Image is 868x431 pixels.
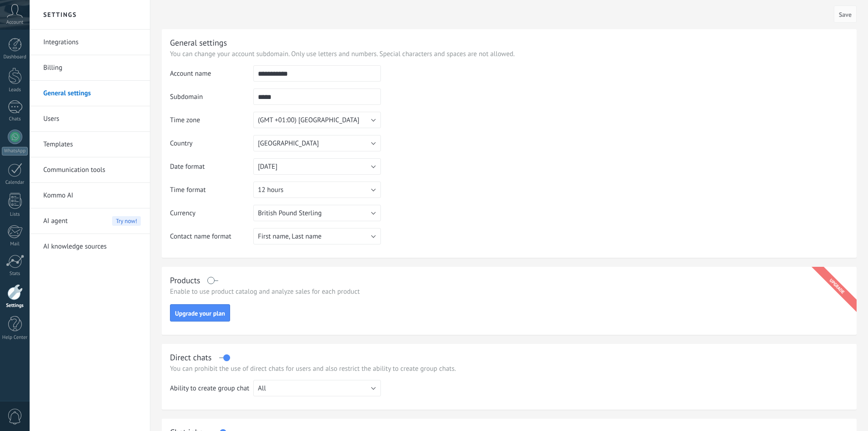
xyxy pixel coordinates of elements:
[2,271,28,277] div: Stats
[170,304,230,322] button: Upgrade your plan
[253,135,381,151] button: [GEOGRAPHIC_DATA]
[170,50,848,58] p: You can change your account subdomain. Only use letters and numbers. Special characters and space...
[30,208,150,234] li: AI agent
[258,384,266,393] span: All
[170,65,253,88] td: Account name
[2,180,28,186] div: Calendar
[30,55,150,81] li: Billing
[253,112,381,128] button: (GMT +01:00) [GEOGRAPHIC_DATA]
[258,116,360,125] span: (GMT +01:00) [GEOGRAPHIC_DATA]
[170,37,227,48] div: General settings
[2,335,28,341] div: Help Center
[834,5,857,23] button: Save
[30,30,150,55] li: Integrations
[43,30,141,55] a: Integrations
[170,182,253,205] td: Time format
[43,81,141,106] a: General settings
[43,234,141,260] a: AI knowledge sources
[839,11,852,18] span: Save
[43,55,141,81] a: Billing
[30,183,150,208] li: Kommo AI
[2,147,28,156] div: WhatsApp
[2,241,28,247] div: Mail
[170,380,253,403] td: Ability to create group chat
[258,139,319,148] span: [GEOGRAPHIC_DATA]
[258,186,283,194] span: 12 hours
[810,259,864,314] div: upgrade
[30,234,150,259] li: AI knowledge sources
[258,209,322,218] span: British Pound Sterling
[2,116,28,122] div: Chats
[30,157,150,183] li: Communication tools
[258,162,277,171] span: [DATE]
[170,364,848,373] p: You can prohibit the use of direct chats for users and also restrict the ability to create group ...
[258,232,322,241] span: First name, Last name
[170,352,211,363] div: Direct chats
[170,228,253,251] td: Contact name format
[43,132,141,157] a: Templates
[170,88,253,112] td: Subdomain
[30,81,150,106] li: General settings
[43,208,141,234] a: AI agentTry now!
[2,303,28,309] div: Settings
[2,212,28,218] div: Lists
[2,54,28,60] div: Dashboard
[43,183,141,208] a: Kommo AI
[253,380,381,396] button: All
[253,228,381,244] button: First name, Last name
[170,112,253,135] td: Time zone
[2,87,28,93] div: Leads
[170,275,200,286] div: Products
[30,132,150,157] li: Templates
[43,208,68,234] span: AI agent
[6,20,23,26] span: Account
[170,135,253,158] td: Country
[43,157,141,183] a: Communication tools
[253,205,381,221] button: British Pound Sterling
[112,216,141,226] span: Try now!
[30,106,150,132] li: Users
[175,310,225,317] span: Upgrade your plan
[170,158,253,182] td: Date format
[170,287,848,296] div: Enable to use product catalog and analyze sales for each product
[253,182,381,198] button: 12 hours
[170,205,253,228] td: Currency
[43,106,141,132] a: Users
[253,158,381,175] button: [DATE]
[170,308,230,317] a: Upgrade your plan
